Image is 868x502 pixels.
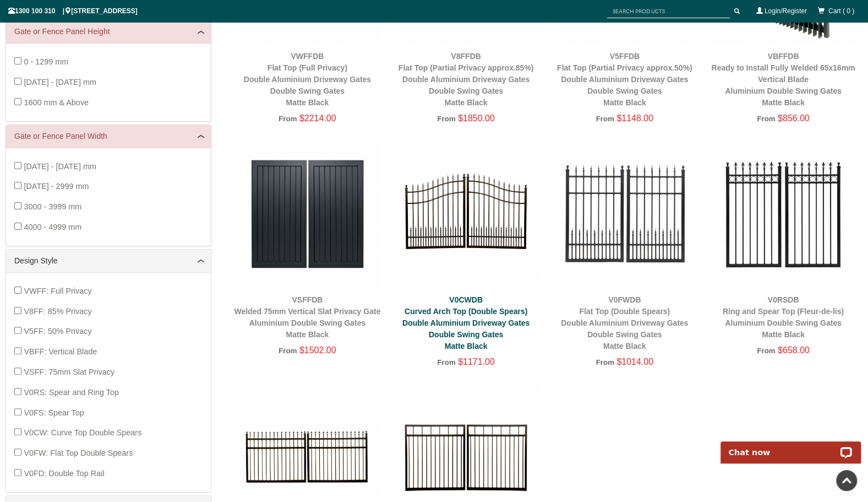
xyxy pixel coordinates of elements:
[596,115,614,123] span: From
[14,255,203,267] a: Design Style
[24,368,114,376] span: VSFF: 75mm Slat Privacy
[234,295,380,339] a: VSFFDBWelded 75mm Vertical Slat Privacy GateAluminium Double Swing GatesMatte Black
[828,7,854,15] span: Cart ( 0 )
[24,428,141,437] span: V0CW: Curve Top Double Spears
[24,388,119,397] span: V0RS: Spear and Ring Top
[458,114,495,123] span: $1850.00
[299,114,336,123] span: $2214.00
[24,223,81,231] span: 4000 - 4999 mm
[596,358,614,366] span: From
[778,114,810,123] span: $856.00
[778,346,810,355] span: $658.00
[723,295,844,339] a: V0RSDBRing and Spear Top (Fleur-de-lis)Aluminium Double Swing GatesMatte Black
[24,202,81,211] span: 3000 - 3999 mm
[24,182,89,191] span: [DATE] - 2999 mm
[757,115,775,123] span: From
[392,140,539,288] img: V0CWDB - Curved Arch Top (Double Spears) - Double Aluminium Driveway Gates - Double Swing Gates -...
[757,347,775,355] span: From
[398,52,534,107] a: V8FFDBFlat Top (Partial Privacy approx.85%)Double Aluminium Driveway GatesDouble Swing GatesMatte...
[24,347,97,356] span: VBFF: Vertical Blade
[24,408,84,417] span: V0FS: Spear Top
[458,357,495,366] span: $1171.00
[24,287,91,295] span: VWFF: Full Privacy
[437,358,455,366] span: From
[233,140,381,288] img: VSFFDB - Welded 75mm Vertical Slat Privacy Gate - Aluminium Double Swing Gates - Matte Black - Ga...
[765,7,807,15] a: Login/Register
[24,469,104,478] span: V0FD: Double Top Rail
[24,98,89,107] span: 1600 mm & Above
[607,4,730,18] input: SEARCH PRODUCTS
[244,52,371,107] a: VWFFDBFlat Top (Full Privacy)Double Aluminium Driveway GatesDouble Swing GatesMatte Black
[14,131,203,142] a: Gate or Fence Panel Width
[24,327,91,336] span: V5FF: 50% Privacy
[24,78,96,87] span: [DATE] - [DATE] mm
[24,162,96,171] span: [DATE] - [DATE] mm
[299,346,336,355] span: $1502.00
[8,7,138,15] span: 1300 100 310 | [STREET_ADDRESS]
[24,307,91,316] span: V8FF: 85% Privacy
[24,57,68,66] span: 0 - 1299 mm
[24,449,133,457] span: V0FW: Flat Top Double Spears
[402,295,529,350] a: V0CWDBCurved Arch Top (Double Spears)Double Aluminium Driveway GatesDouble Swing GatesMatte Black
[709,140,857,288] img: V0RSDB - Ring and Spear Top (Fleur-de-lis) - Aluminium Double Swing Gates - Matte Black - Gate Wa...
[557,52,692,107] a: V5FFDBFlat Top (Partial Privacy approx.50%)Double Aluminium Driveway GatesDouble Swing GatesMatte...
[616,114,653,123] span: $1148.00
[616,357,653,366] span: $1014.00
[279,115,297,123] span: From
[279,347,297,355] span: From
[14,26,203,37] a: Gate or Fence Panel Height
[551,140,698,288] img: V0FWDB - Flat Top (Double Spears) - Double Aluminium Driveway Gates - Double Swing Gates - Matte ...
[711,52,855,107] a: VBFFDBReady to Install Fully Welded 65x16mm Vertical BladeAluminium Double Swing GatesMatte Black
[561,295,688,350] a: V0FWDBFlat Top (Double Spears)Double Aluminium Driveway GatesDouble Swing GatesMatte Black
[713,429,868,463] iframe: LiveChat chat widget
[437,115,455,123] span: From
